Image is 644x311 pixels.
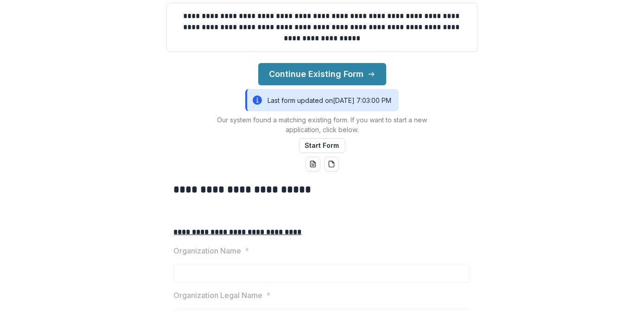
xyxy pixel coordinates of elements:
[258,63,386,85] button: Continue Existing Form
[324,157,339,171] button: pdf-download
[245,89,399,111] div: Last form updated on [DATE] 7:03:00 PM
[206,115,438,134] p: Our system found a matching existing form. If you want to start a new application, click below.
[306,157,320,171] button: word-download
[174,245,242,256] p: Organization Name
[174,290,263,301] p: Organization Legal Name
[299,138,345,153] button: Start Form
